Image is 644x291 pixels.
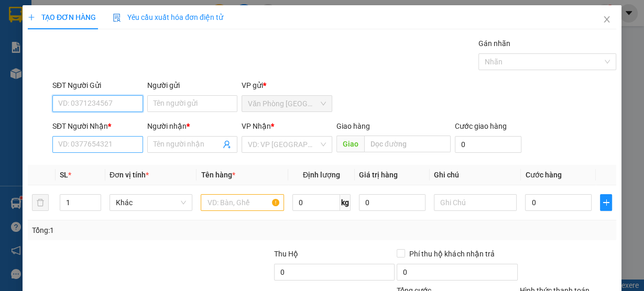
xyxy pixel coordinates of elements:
button: plus [600,194,612,211]
span: user-add [223,140,231,149]
span: Cước hàng [525,171,561,179]
div: SĐT Người Nhận [52,120,143,132]
span: Đơn vị tính [110,171,149,179]
span: Giao [336,136,364,152]
div: VP gửi [242,80,332,91]
div: Người gửi [147,80,238,91]
th: Ghi chú [430,165,521,185]
span: VP Nhận [242,122,271,130]
label: Cước giao hàng [455,122,507,130]
span: SL [60,171,68,179]
button: Close [592,5,621,35]
span: Thu Hộ [274,250,298,258]
input: 0 [359,194,425,211]
span: Yêu cầu xuất hóa đơn điện tử [113,13,223,21]
span: Giá trị hàng [359,171,398,179]
span: Phí thu hộ khách nhận trả [405,248,498,260]
button: delete [32,194,49,211]
li: In ngày: 18:21 12/10 [5,77,121,92]
span: plus [28,14,35,21]
span: kg [340,194,351,211]
span: plus [601,198,612,207]
span: close [603,15,611,24]
input: Dọc đường [364,136,451,152]
div: SĐT Người Gửi [52,80,143,91]
span: Tên hàng [201,171,235,179]
label: Gán nhãn [478,39,510,48]
span: Khác [116,195,187,210]
li: Thảo Lan [5,63,121,77]
input: VD: Bàn, Ghế [201,194,284,211]
span: Giao hàng [336,122,370,130]
img: icon [113,14,121,22]
div: Tổng: 1 [32,225,249,236]
span: Định lượng [303,171,340,179]
span: Văn Phòng Sài Gòn [248,96,326,111]
input: Cước giao hàng [455,136,522,153]
span: TẠO ĐƠN HÀNG [28,13,96,21]
div: Người nhận [147,120,238,132]
input: Ghi Chú [434,194,517,211]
